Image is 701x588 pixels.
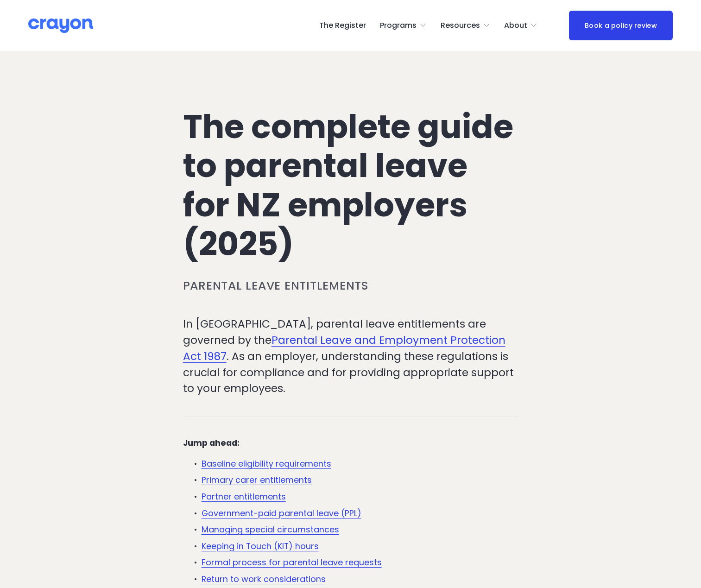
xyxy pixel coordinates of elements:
h1: The complete guide to parental leave for NZ employers (2025) [183,107,518,264]
a: Return to work considerations [202,573,326,585]
a: The Register [319,18,366,33]
strong: Jump ahead: [183,437,240,449]
a: folder dropdown [380,18,427,33]
p: In [GEOGRAPHIC_DATA], parental leave entitlements are governed by the . As an employer, understan... [183,316,518,397]
a: folder dropdown [504,18,537,33]
span: Resources [441,19,480,32]
a: Formal process for parental leave requests [202,556,382,568]
a: Primary carer entitlements [202,474,312,486]
a: Book a policy review [569,11,673,41]
a: Parental Leave and Employment Protection Act 1987 [183,333,505,364]
a: Partner entitlements [202,491,286,502]
a: Keeping in Touch (KIT) hours [202,540,319,552]
a: Parental leave entitlements [183,278,369,294]
a: Government-paid parental leave (PPL) [202,507,361,519]
a: Managing special circumstances [202,524,339,535]
a: folder dropdown [441,18,490,33]
a: Baseline eligibility requirements [202,458,331,469]
span: About [504,19,527,32]
img: Crayon [28,18,93,34]
span: Programs [380,19,417,32]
